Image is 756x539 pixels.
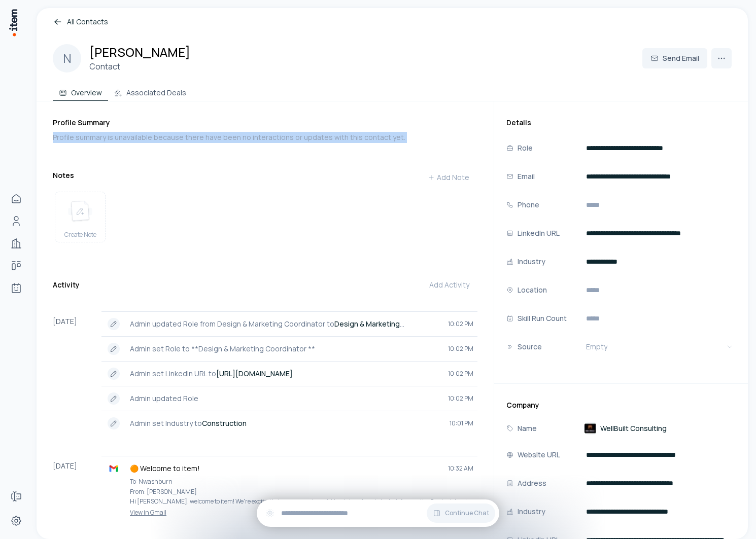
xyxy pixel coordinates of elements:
[53,311,101,436] div: [DATE]
[6,278,26,298] a: Agents
[53,280,80,290] h3: Activity
[89,44,190,60] h2: [PERSON_NAME]
[448,394,473,403] span: 10:02 PM
[427,504,495,523] button: Continue Chat
[108,81,192,101] button: Associated Deals
[518,228,560,239] p: LinkedIn URL
[109,463,119,474] img: gmail logo
[6,211,26,231] a: People
[518,199,539,210] p: Phone
[506,400,736,410] h3: Company
[6,256,26,276] a: Deals
[53,170,74,181] h3: Notes
[89,60,194,73] h3: Contact
[53,44,81,73] div: N
[130,477,473,507] p: To: Nwashburn From: [PERSON_NAME] Hi [PERSON_NAME], welcome to item! We're excited to have you on...
[428,172,469,183] div: Add Note
[642,48,707,68] button: Send Email
[53,118,477,128] h3: Profile Summary
[130,319,404,339] strong: Design & Marketing Coordinator
[6,189,26,209] a: Home
[448,345,473,353] span: 10:02 PM
[584,422,596,435] img: WellBuilt Consulting
[518,423,537,434] p: Name
[106,509,473,517] a: View in Gmail
[518,341,542,352] p: Source
[518,171,535,182] p: Email
[202,418,247,428] strong: Construction
[448,370,473,378] span: 10:02 PM
[53,81,108,101] button: Overview
[68,200,92,223] img: create note
[216,369,293,378] strong: [URL][DOMAIN_NAME]
[450,419,473,427] span: 10:01 PM
[53,456,101,521] div: [DATE]
[257,499,499,527] div: Continue Chat
[8,8,18,37] img: Item Brain Logo
[6,511,26,531] a: Settings
[506,118,736,128] h3: Details
[130,463,440,474] p: 🟠 Welcome to item!
[518,142,533,154] p: Role
[130,319,440,329] p: Admin updated Role from Design & Marketing Coordinator to
[518,284,547,296] p: Location
[518,449,560,460] p: Website URL
[130,418,441,428] p: Admin set Industry to
[584,422,667,435] a: WellBuilt Consulting
[711,48,732,68] button: More actions
[6,486,26,507] a: Forms
[448,464,473,473] span: 10:32 AM
[448,320,473,328] span: 10:02 PM
[130,393,440,404] p: Admin updated Role
[55,192,106,242] button: create noteCreate Note
[518,506,545,517] p: Industry
[445,509,489,517] span: Continue Chat
[130,369,440,379] p: Admin set LinkedIn URL to
[421,275,477,295] button: Add Activity
[518,478,546,489] p: Address
[518,313,567,324] p: Skill Run Count
[600,423,667,434] span: WellBuilt Consulting
[420,167,477,188] button: Add Note
[53,16,732,27] a: All Contacts
[53,132,477,143] div: Profile summary is unavailable because there have been no interactions or updates with this conta...
[518,256,545,267] p: Industry
[6,233,26,254] a: Companies
[130,344,440,354] p: Admin set Role to **Design & Marketing Coordinator **
[64,231,96,239] span: Create Note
